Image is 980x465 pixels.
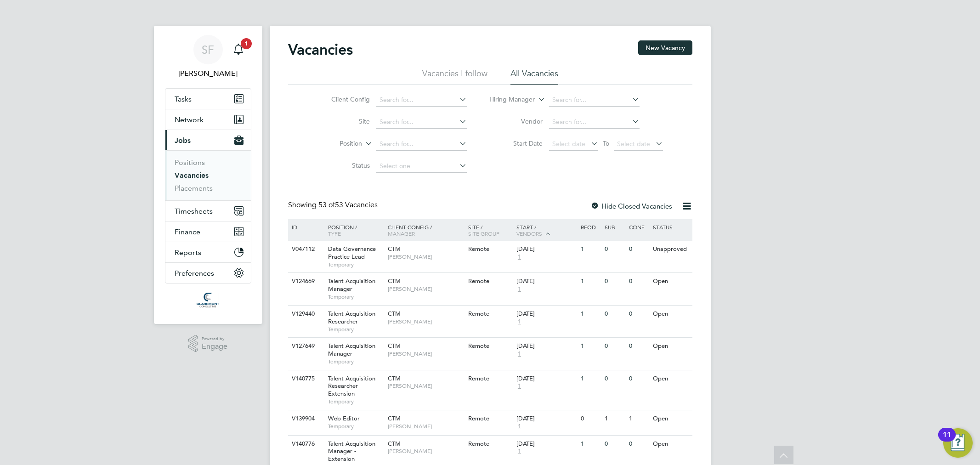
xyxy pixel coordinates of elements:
span: [PERSON_NAME] [388,318,464,325]
span: Sam Fullman [165,68,251,79]
div: Jobs [165,150,251,200]
span: Talent Acquisition Manager - Extension [328,440,375,463]
span: Remote [468,342,489,350]
div: 11 [943,435,951,447]
li: All Vacancies [510,68,558,85]
a: Positions [175,158,205,167]
span: Remote [468,277,489,285]
span: Select date [617,140,650,148]
span: [PERSON_NAME] [388,285,464,293]
div: 1 [578,436,602,453]
label: Client Config [317,95,370,103]
input: Search for... [549,94,640,107]
span: [PERSON_NAME] [388,350,464,357]
div: 0 [627,338,651,355]
div: [DATE] [516,278,576,285]
div: Open [651,273,691,290]
span: Vendors [516,230,542,237]
span: Preferences [175,269,214,278]
div: [DATE] [516,415,576,423]
span: 53 Vacancies [318,200,378,210]
div: Open [651,370,691,387]
span: Temporary [328,293,383,301]
div: 0 [602,436,626,453]
div: [DATE] [516,440,576,448]
div: [DATE] [516,310,576,318]
span: Remote [468,310,489,318]
a: Go to home page [165,293,251,307]
div: Reqd [578,219,602,235]
div: 0 [627,436,651,453]
div: V140775 [289,370,322,387]
label: Start Date [490,139,543,147]
nav: Main navigation [154,26,262,324]
div: 0 [602,273,626,290]
span: Temporary [328,261,383,268]
div: 1 [578,241,602,258]
div: 0 [578,410,602,427]
span: 1 [516,253,522,261]
button: Jobs [165,130,251,150]
span: [PERSON_NAME] [388,382,464,390]
div: 0 [627,241,651,258]
a: Vacancies [175,171,209,180]
span: Manager [388,230,415,237]
span: Talent Acquisition Researcher [328,310,375,325]
span: SF [202,44,214,56]
label: Hiring Manager [482,95,535,104]
div: [DATE] [516,245,576,253]
span: CTM [388,245,401,253]
span: 1 [516,448,522,455]
label: Hide Closed Vacancies [590,202,672,210]
div: 0 [627,306,651,323]
a: Tasks [165,89,251,109]
span: 1 [516,285,522,293]
div: 1 [627,410,651,427]
span: Site Group [468,230,499,237]
span: Finance [175,227,200,236]
div: V129440 [289,306,322,323]
input: Search for... [376,116,467,129]
button: Preferences [165,263,251,283]
button: Open Resource Center, 11 new notifications [943,428,973,458]
a: Placements [175,184,213,193]
div: Open [651,436,691,453]
img: claremontconsulting1-logo-retina.png [197,293,219,307]
label: Status [317,161,370,170]
div: 0 [602,241,626,258]
div: Open [651,306,691,323]
div: V047112 [289,241,322,258]
div: 1 [578,273,602,290]
div: V124669 [289,273,322,290]
span: 1 [516,318,522,326]
div: 1 [578,338,602,355]
div: Client Config / [385,219,466,241]
span: CTM [388,440,401,448]
div: Open [651,410,691,427]
span: Talent Acquisition Manager [328,277,375,293]
span: Remote [468,440,489,448]
div: Conf [627,219,651,235]
span: Temporary [328,358,383,365]
span: Talent Acquisition Researcher Extension [328,374,375,398]
span: Type [328,230,341,237]
a: SF[PERSON_NAME] [165,35,251,79]
span: Temporary [328,423,383,430]
div: ID [289,219,322,235]
span: CTM [388,277,401,285]
h2: Vacancies [288,40,353,59]
div: 0 [627,273,651,290]
div: Start / [514,219,578,242]
span: CTM [388,414,401,422]
li: Vacancies I follow [422,68,487,85]
span: Temporary [328,326,383,333]
div: Open [651,338,691,355]
div: 1 [578,370,602,387]
input: Select one [376,160,467,173]
span: CTM [388,310,401,318]
div: Showing [288,200,380,210]
div: 0 [602,370,626,387]
span: Temporary [328,398,383,405]
div: 1 [578,306,602,323]
div: 0 [627,370,651,387]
